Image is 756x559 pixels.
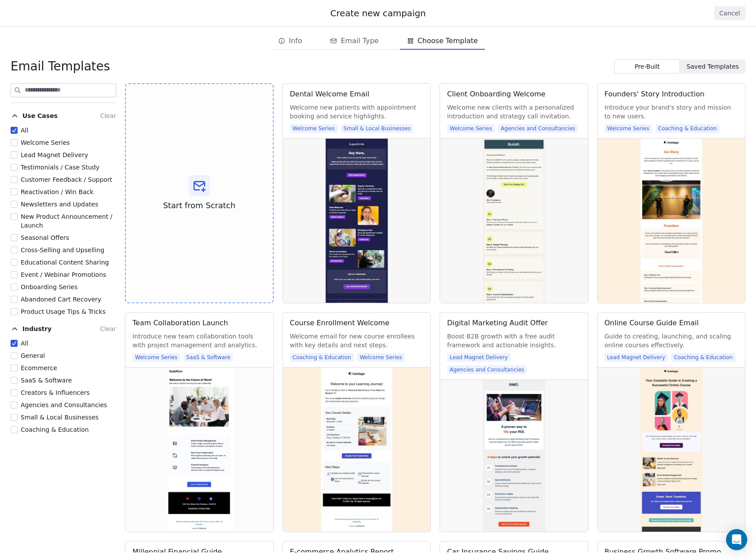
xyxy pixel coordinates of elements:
[289,36,302,46] span: Info
[290,318,389,328] div: Course Enrollment Welcome
[11,364,18,372] button: Ecommerce
[21,176,112,183] span: Customer Feedback / Support
[21,308,106,315] span: Product Usage Tips & Tricks
[418,36,478,46] span: Choose Template
[11,212,18,221] button: New Product Announcement / Launch
[21,246,104,254] span: Cross-Selling and Upselling
[21,127,28,134] span: All
[21,151,88,158] span: Lead Magnet Delivery
[11,376,18,385] button: SaaS & Software
[163,200,235,211] span: Start from Scratch
[447,124,495,133] span: Welcome Series
[21,164,99,171] span: Testimonials / Case Study
[686,62,739,71] span: Saved Templates
[11,138,18,147] button: Welcome Series
[132,332,266,349] span: Introduce new team collaboration tools with project management and analytics.
[605,89,705,99] div: Founders' Story Introduction
[11,321,116,339] button: IndustryClear
[11,7,745,19] div: Create new campaign
[11,425,18,434] button: Coaching & Education
[11,108,116,126] button: Use CasesClear
[447,332,581,349] span: Boost B2B growth with a free audit framework and actionable insights.
[447,547,549,557] div: Car Insurance Savings Guide
[714,6,745,20] button: Cancel
[21,283,77,291] span: Onboarding Series
[11,413,18,422] button: Small & Local Businesses
[100,112,116,119] span: Clear
[11,126,116,316] div: Use CasesClear
[290,124,338,133] span: Welcome Series
[290,353,354,362] span: Coaching & Education
[605,318,699,328] div: Online Course Guide Email
[290,103,424,121] span: Welcome new patients with appointment booking and service highlights.
[21,234,69,241] span: Seasonal Offers
[11,126,18,135] button: All
[21,139,70,146] span: Welcome Series
[656,124,719,133] span: Coaching & Education
[21,389,90,396] span: Creators & Influencers
[11,270,18,279] button: Event / Webinar Promotions
[11,351,18,360] button: General
[100,324,116,334] button: Clear
[11,175,18,184] button: Customer Feedback / Support
[21,213,112,229] span: New Product Announcement / Launch
[605,103,738,121] span: Introduce your brand's story and mission to new users.
[605,547,721,557] div: Business Growth Software Promo
[21,414,99,421] span: Small & Local Businesses
[21,188,93,195] span: Reactivation / Win Back
[11,295,18,304] button: Abandoned Cart Recovery
[341,36,378,46] span: Email Type
[11,388,18,397] button: Creators & Influencers
[11,151,18,159] button: Lead Magnet Delivery
[11,258,18,267] button: Educational Content Sharing
[11,246,18,254] button: Cross-Selling and Upselling
[11,59,110,74] span: Email Templates
[11,401,18,409] button: Agencies and Consultancies
[21,271,106,278] span: Event / Webinar Promotions
[11,233,18,242] button: Seasonal Offers
[132,353,180,362] span: Welcome Series
[447,365,527,374] span: Agencies and Consultancies
[341,124,414,133] span: Small & Local Businesses
[290,332,424,349] span: Welcome email for new course enrollees with key details and next steps.
[21,259,109,266] span: Educational Content Sharing
[11,307,18,316] button: Product Usage Tips & Tricks
[21,364,57,371] span: Ecommerce
[671,353,735,362] span: Coaching & Education
[21,352,45,359] span: General
[21,296,101,303] span: Abandoned Cart Recovery
[21,426,89,433] span: Coaching & Education
[11,339,18,348] button: All
[21,201,98,208] span: Newsletters and Updates
[100,325,116,332] span: Clear
[100,110,116,121] button: Clear
[290,89,370,99] div: Dental Welcome Email
[447,353,510,362] span: Lead Magnet Delivery
[11,163,18,172] button: Testimonials / Case Study
[22,111,58,120] span: Use Cases
[605,124,652,133] span: Welcome Series
[498,124,578,133] span: Agencies and Consultancies
[11,200,18,209] button: Newsletters and Updates
[132,547,222,557] div: Millennial Financial Guide
[11,188,18,196] button: Reactivation / Win Back
[183,353,233,362] span: SaaS & Software
[605,353,668,362] span: Lead Magnet Delivery
[447,318,548,328] div: Digital Marketing Audit Offer
[447,89,545,99] div: Client Onboarding Welcome
[290,547,394,557] div: E-commerce Analytics Report
[447,103,581,121] span: Welcome new clients with a personalized introduction and strategy call invitation.
[11,339,116,434] div: IndustryClear
[22,324,51,333] span: Industry
[21,401,107,408] span: Agencies and Consultancies
[605,332,738,349] span: Guide to creating, launching, and scaling online courses effectively.
[11,283,18,291] button: Onboarding Series
[21,340,28,347] span: All
[271,32,485,50] div: email creation steps
[132,318,228,328] div: Team Collaboration Launch
[21,377,72,384] span: SaaS & Software
[726,529,747,550] div: Open Intercom Messenger
[357,353,405,362] span: Welcome Series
